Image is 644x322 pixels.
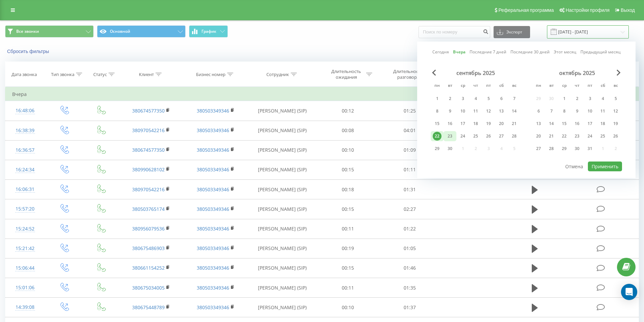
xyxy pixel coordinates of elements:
[588,162,622,171] button: Применить
[248,239,317,258] td: [PERSON_NAME] (SIP)
[248,219,317,239] td: [PERSON_NAME] (SIP)
[508,119,521,129] div: вс 21 сент. 2025 г.
[469,131,482,141] div: чт 25 сент. 2025 г.
[573,94,581,103] div: 2
[547,144,556,153] div: 28
[248,121,317,140] td: [PERSON_NAME] (SIP)
[132,304,165,311] a: 380675448789
[471,94,480,103] div: 4
[433,144,442,153] div: 29
[545,131,558,141] div: вт 21 окт. 2025 г.
[497,119,506,128] div: 20
[598,132,607,141] div: 25
[532,144,545,154] div: пн 27 окт. 2025 г.
[139,72,154,77] div: Клиент
[497,94,506,103] div: 6
[471,119,480,128] div: 18
[586,107,594,116] div: 10
[583,106,596,116] div: пт 10 окт. 2025 г.
[583,119,596,129] div: пт 17 окт. 2025 г.
[197,245,229,251] a: 380503349346
[456,119,469,129] div: ср 17 сент. 2025 г.
[432,49,449,55] a: Сегодня
[197,304,229,311] a: 380503349346
[558,119,571,129] div: ср 15 окт. 2025 г.
[545,119,558,129] div: вт 14 окт. 2025 г.
[495,131,508,141] div: сб 27 сент. 2025 г.
[573,132,581,141] div: 23
[431,131,444,141] div: пн 22 сент. 2025 г.
[379,180,441,199] td: 01:31
[495,94,508,104] div: сб 6 сент. 2025 г.
[12,262,38,275] div: 15:06:44
[431,106,444,116] div: пн 8 сент. 2025 г.
[571,131,583,141] div: чт 23 окт. 2025 г.
[12,242,38,255] div: 15:21:42
[12,124,38,137] div: 16:38:39
[317,278,379,298] td: 00:11
[197,206,229,212] a: 380503349346
[458,132,467,141] div: 24
[433,119,442,128] div: 15
[611,94,620,103] div: 5
[5,25,94,38] button: Все звонки
[510,132,519,141] div: 28
[558,94,571,104] div: ср 1 окт. 2025 г.
[431,144,444,154] div: пн 29 сент. 2025 г.
[583,94,596,104] div: пт 3 окт. 2025 г.
[554,49,576,55] a: Этот месяц
[11,72,37,77] div: Дата звонка
[609,106,622,116] div: вс 12 окт. 2025 г.
[201,29,216,34] span: График
[12,222,38,236] div: 15:24:52
[248,180,317,199] td: [PERSON_NAME] (SIP)
[132,265,165,271] a: 380661154252
[317,121,379,140] td: 00:08
[532,131,545,141] div: пн 20 окт. 2025 г.
[558,131,571,141] div: ср 22 окт. 2025 г.
[248,140,317,160] td: [PERSON_NAME] (SIP)
[617,70,621,76] span: Next Month
[379,101,441,121] td: 01:25
[433,132,442,141] div: 22
[482,119,495,129] div: пт 19 сент. 2025 г.
[611,119,620,128] div: 19
[560,107,569,116] div: 8
[16,29,39,34] span: Все звонки
[93,72,107,77] div: Статус
[379,278,441,298] td: 01:35
[433,107,442,116] div: 8
[445,81,455,91] abbr: вторник
[471,132,480,141] div: 25
[132,166,165,173] a: 380990628102
[458,81,468,91] abbr: среда
[431,70,521,76] div: сентябрь 2025
[470,49,506,55] a: Последние 7 дней
[496,81,506,91] abbr: суббота
[132,284,165,291] a: 380675034005
[317,101,379,121] td: 00:12
[596,131,609,141] div: сб 25 окт. 2025 г.
[197,147,229,153] a: 380503349346
[497,132,506,141] div: 27
[560,132,569,141] div: 22
[559,81,569,91] abbr: среда
[132,206,165,212] a: 380503765174
[248,278,317,298] td: [PERSON_NAME] (SIP)
[132,147,165,153] a: 380674577350
[560,144,569,153] div: 29
[446,119,454,128] div: 16
[197,265,229,271] a: 380503349346
[532,106,545,116] div: пн 6 окт. 2025 г.
[328,69,364,80] div: Длительность ожидания
[456,131,469,141] div: ср 24 сент. 2025 г.
[545,144,558,154] div: вт 28 окт. 2025 г.
[508,131,521,141] div: вс 28 сент. 2025 г.
[571,94,583,104] div: чт 2 окт. 2025 г.
[560,119,569,128] div: 15
[586,119,594,128] div: 17
[132,107,165,114] a: 380674577350
[598,81,608,91] abbr: суббота
[509,81,519,91] abbr: воскресенье
[482,131,495,141] div: пт 26 сент. 2025 г.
